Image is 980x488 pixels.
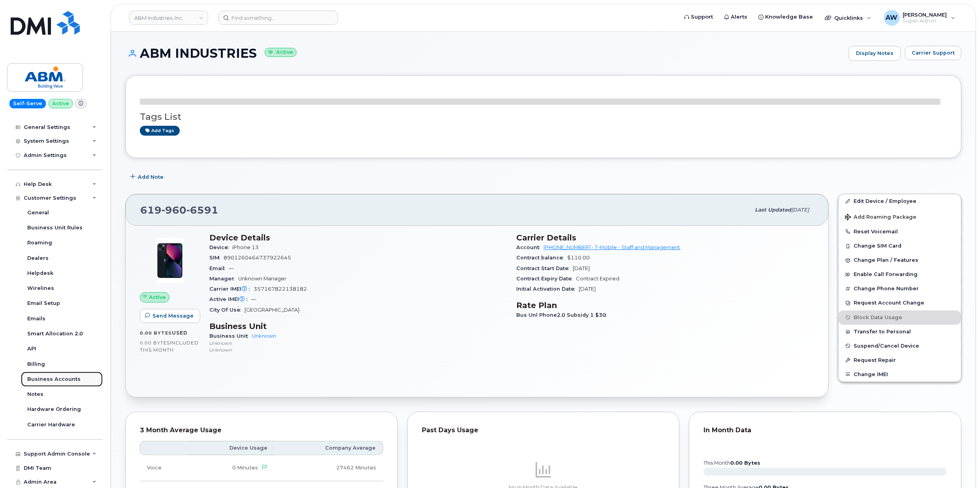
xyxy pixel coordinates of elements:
span: Manager [209,276,238,282]
span: Unknown Manager [238,276,286,282]
span: Change Plan / Features [854,257,918,263]
span: Account [517,244,544,250]
span: SIM [209,255,224,261]
span: [DATE] [579,286,596,292]
button: Request Repair [839,353,961,367]
h3: Business Unit [209,322,507,331]
text: this month [703,460,760,466]
p: Unknown [209,346,507,353]
h3: Device Details [209,233,507,242]
button: Suspend/Cancel Device [839,339,961,353]
span: 0.00 Bytes [140,340,170,346]
img: image20231002-3703462-1ig824h.jpeg [146,237,194,284]
h1: ABM INDUSTRIES [125,46,845,60]
span: Suspend/Cancel Device [854,343,919,349]
span: [DATE] [573,265,590,271]
span: Email [209,265,229,271]
button: Transfer to Personal [839,325,961,339]
span: Contract Start Date [517,265,573,271]
p: Unknown [209,340,507,346]
span: 960 [162,204,186,216]
button: Send Message [140,309,200,323]
span: Send Message [152,312,194,320]
span: [GEOGRAPHIC_DATA] [245,307,299,313]
a: Unknown [252,333,276,339]
span: Last updated [755,207,791,213]
span: Enable Call Forwarding [854,272,918,278]
span: Contract Expiry Date [517,276,576,282]
span: [DATE] [791,207,809,213]
span: iPhone 13 [232,244,259,250]
span: Contract balance [517,255,568,261]
a: Display Notes [848,46,901,61]
th: Device Usage [188,441,275,455]
button: Reset Voicemail [839,225,961,239]
span: Active [149,293,166,301]
h3: Carrier Details [517,233,814,242]
a: [PHONE_NUMBER] - T-Mobile - Staff and Management [544,244,681,250]
th: Company Average [275,441,383,455]
button: Change IMEI [839,367,961,382]
div: 3 Month Average Usage [140,426,383,434]
span: Business Unit [209,333,252,339]
tspan: 0.00 Bytes [730,460,760,466]
button: Change Plan / Features [839,253,961,267]
button: Change Phone Number [839,282,961,296]
span: City Of Use [209,307,245,313]
div: Past Days Usage [422,426,665,434]
span: 619 [140,204,218,216]
button: Change SIM Card [839,239,961,253]
span: 357167822138182 [254,286,307,292]
span: Carrier Support [912,49,955,57]
span: used [172,330,188,336]
span: Active IMEI [209,296,251,302]
h3: Rate Plan [517,301,814,310]
button: Add Roaming Package [839,208,961,225]
span: 8901260464737922645 [224,255,291,261]
span: — [229,265,234,271]
td: 27462 Minutes [275,455,383,481]
span: — [251,296,256,302]
small: Active [265,48,297,57]
span: Add Note [138,173,164,181]
div: In Month Data [703,426,947,434]
span: $110.00 [568,255,590,261]
td: Voice [140,455,188,481]
button: Enable Call Forwarding [839,267,961,282]
span: Contract Expired [576,276,620,282]
span: 0.00 Bytes [140,330,172,336]
button: Block Data Usage [839,310,961,325]
a: Edit Device / Employee [839,194,961,208]
span: 6591 [186,204,218,216]
span: Carrier IMEI [209,286,254,292]
h3: Tags List [140,112,947,122]
a: Add tags [140,126,180,136]
span: Add Roaming Package [845,214,916,221]
button: Add Note [125,170,170,184]
button: Request Account Change [839,296,961,310]
span: Bus Unl Phone2.0 Subsidy 1 $30 [517,312,611,318]
button: Carrier Support [905,46,961,60]
span: Initial Activation Date [517,286,579,292]
span: 0 Minutes [232,465,258,471]
span: included this month [140,340,199,353]
span: Device [209,244,232,250]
